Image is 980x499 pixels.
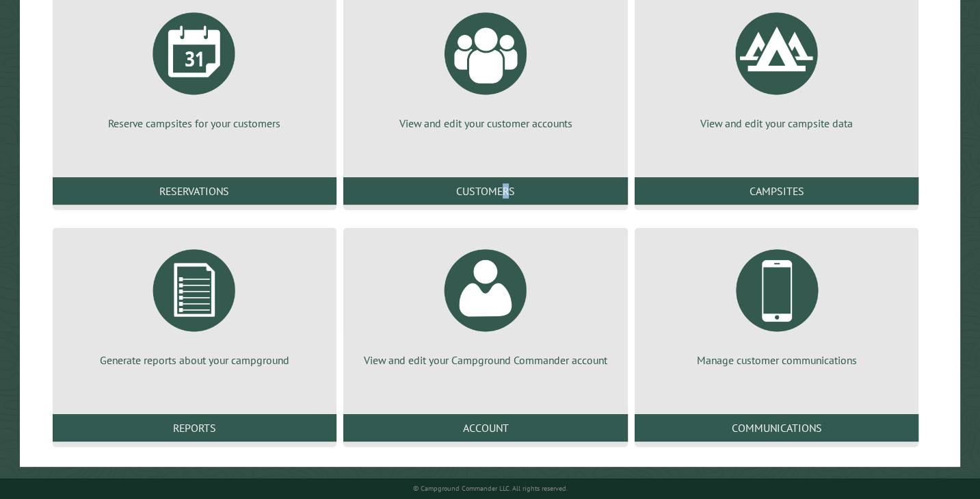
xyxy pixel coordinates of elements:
[635,414,919,442] a: Communications
[651,239,903,368] a: Manage customer communications
[635,177,919,205] a: Campsites
[69,239,321,368] a: Generate reports about your campground
[69,353,321,368] p: Generate reports about your campground
[53,177,337,205] a: Reservations
[343,414,628,442] a: Account
[412,484,567,493] small: © Campground Commander LLC. All rights reserved.
[69,2,321,131] a: Reserve campsites for your customers
[360,2,611,131] a: View and edit your customer accounts
[360,116,611,131] p: View and edit your customer accounts
[69,116,321,131] p: Reserve campsites for your customers
[651,116,903,131] p: View and edit your campsite data
[360,353,611,368] p: View and edit your Campground Commander account
[651,2,903,131] a: View and edit your campsite data
[53,414,337,442] a: Reports
[343,177,628,205] a: Customers
[651,353,903,368] p: Manage customer communications
[360,239,611,368] a: View and edit your Campground Commander account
